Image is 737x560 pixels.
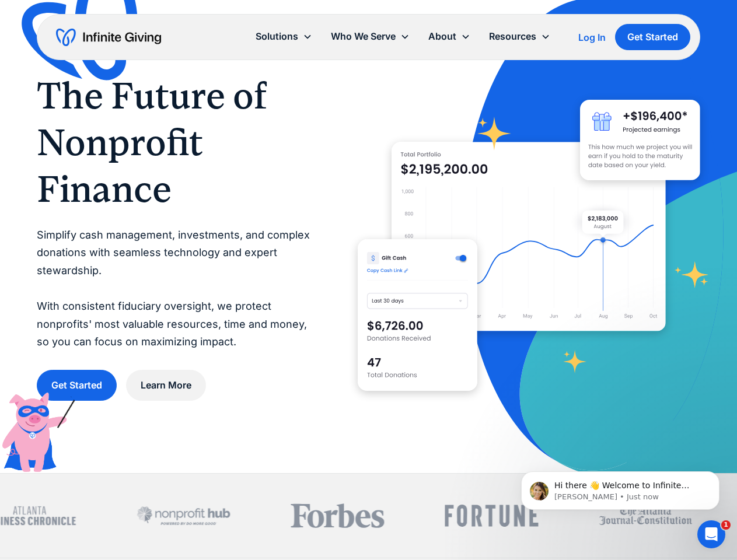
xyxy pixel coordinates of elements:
iframe: Intercom live chat [697,520,725,548]
a: Learn More [126,370,206,401]
div: Log In [578,33,606,42]
div: Who We Serve [331,29,396,44]
div: Who We Serve [322,24,419,49]
img: fundraising star [675,261,709,288]
div: Resources [480,24,560,49]
a: Log In [578,30,606,44]
div: Resources [489,29,536,44]
div: Solutions [246,24,322,49]
div: Solutions [256,29,298,44]
img: nonprofit donation platform [392,142,666,331]
img: donation software for nonprofits [358,239,477,390]
span: 1 [721,520,731,530]
iframe: Intercom notifications message [504,447,737,528]
h1: The Future of Nonprofit Finance [37,72,311,212]
p: Simplify cash management, investments, and complex donations with seamless technology and expert ... [37,226,311,351]
div: About [428,29,456,44]
div: About [419,24,480,49]
a: home [56,28,161,47]
a: Get Started [37,370,117,401]
a: Get Started [615,24,690,50]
